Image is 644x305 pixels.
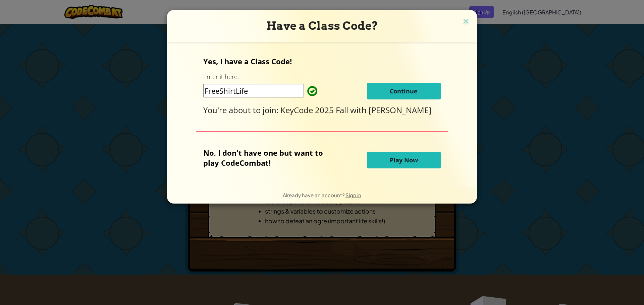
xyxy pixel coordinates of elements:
p: Yes, I have a Class Code! [203,56,440,66]
label: Enter it here: [203,73,239,81]
span: [PERSON_NAME] [369,104,431,116]
span: KeyCode 2025 Fall [280,104,350,116]
a: Sign in [345,192,361,198]
span: Already have an account? [283,192,345,198]
button: Play Now [367,152,441,168]
span: Play Now [390,156,418,164]
span: Have a Class Code? [266,19,378,32]
span: Continue [390,87,418,95]
span: with [350,104,369,116]
img: close icon [462,17,470,27]
button: Continue [367,83,441,99]
span: You're about to join: [203,104,280,116]
p: No, I don't have one but want to play CodeCombat! [203,148,333,168]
